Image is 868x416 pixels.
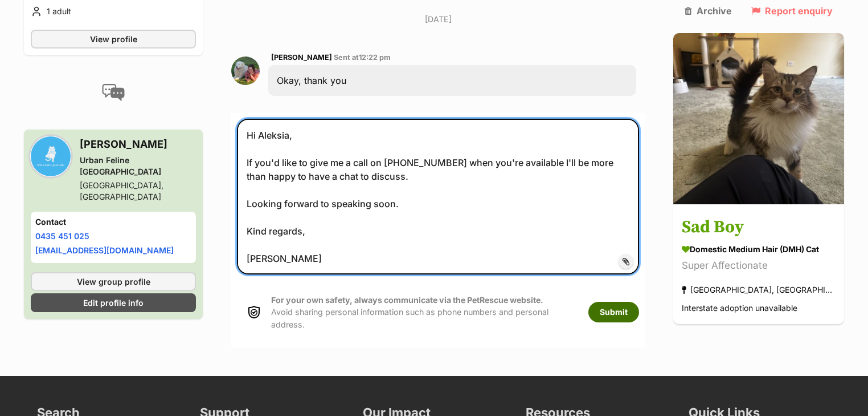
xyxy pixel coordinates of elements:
[31,136,71,176] img: Urban Feline Australia profile pic
[751,6,833,16] a: Report enquiry
[80,155,196,177] div: Urban Feline [GEOGRAPHIC_DATA]
[682,244,836,256] div: Domestic Medium Hair (DMH) Cat
[31,272,196,291] a: View group profile
[685,6,732,16] a: Archive
[35,216,191,228] h4: Contact
[271,53,332,62] span: [PERSON_NAME]
[31,30,196,49] a: View profile
[80,136,196,152] h3: [PERSON_NAME]
[682,259,836,274] div: Super Affectionate
[268,65,636,96] div: Okay, thank you
[682,304,797,313] span: Interstate adoption unavailable
[35,231,89,241] a: 0435 451 025
[83,297,144,309] span: Edit profile info
[271,294,577,330] p: Avoid sharing personal information such as phone numbers and personal address.
[231,56,260,85] img: Aleksia Jankovic profile pic
[682,215,836,241] h3: Sad Boy
[31,293,196,312] a: Edit profile info
[271,295,543,305] strong: For your own safety, always communicate via the PetRescue website.
[31,5,196,18] li: 1 adult
[77,276,150,288] span: View group profile
[334,53,391,62] span: Sent at
[231,13,645,25] p: [DATE]
[359,53,391,62] span: 12:22 pm
[102,84,125,101] img: conversation-icon-4a6f8262b818ee0b60e3300018af0b2d0b884aa5de6e9bcb8d3d4eeb1a70a7c4.svg
[35,245,174,255] a: [EMAIL_ADDRESS][DOMAIN_NAME]
[80,180,196,203] div: [GEOGRAPHIC_DATA], [GEOGRAPHIC_DATA]
[90,33,137,45] span: View profile
[588,302,639,322] button: Submit
[682,282,836,298] div: [GEOGRAPHIC_DATA], [GEOGRAPHIC_DATA]
[673,207,844,325] a: Sad Boy Domestic Medium Hair (DMH) Cat Super Affectionate [GEOGRAPHIC_DATA], [GEOGRAPHIC_DATA] In...
[673,33,844,204] img: Sad Boy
